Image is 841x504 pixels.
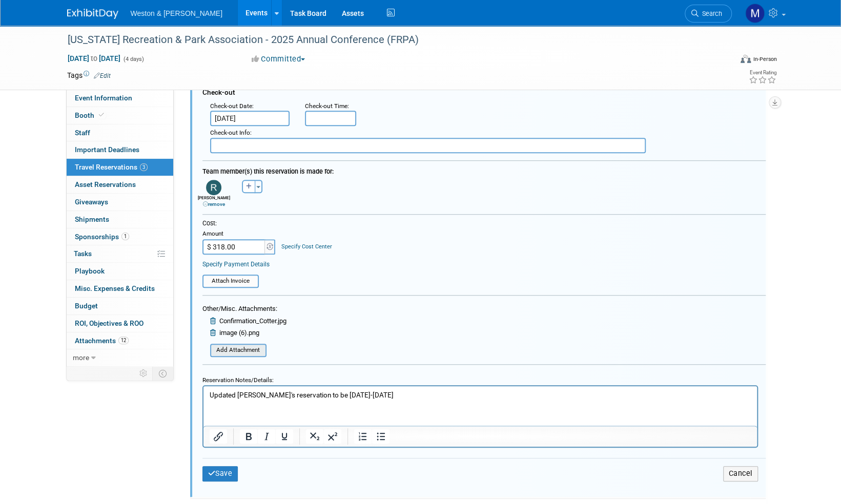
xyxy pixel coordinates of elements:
[752,55,776,63] div: In-Person
[202,162,766,177] div: Team member(s) this reservation is made for:
[203,386,757,426] iframe: Rich Text Area
[64,31,716,49] div: [US_STATE] Recreation & Park Association - 2025 Annual Conference (FRPA)
[89,54,99,62] span: to
[240,429,257,444] button: Bold
[67,280,173,297] a: Misc. Expenses & Credits
[67,141,173,158] a: Important Deadlines
[67,332,173,349] a: Attachments12
[210,129,250,136] span: Check-out Info
[745,4,765,23] img: Mary Ann Trujillo
[67,315,173,332] a: ROI, Objectives & ROO
[685,5,732,23] a: Search
[67,54,121,63] span: [DATE] [DATE]
[197,195,231,207] div: [PERSON_NAME]
[748,70,776,75] div: Event Rating
[152,367,173,380] td: Toggle Event Tabs
[202,372,758,386] div: Reservation Notes/Details:
[75,129,90,137] span: Staff
[122,56,144,62] span: (4 days)
[67,9,118,19] img: ExhibitDay
[75,94,132,102] span: Event Information
[202,219,766,228] div: Cost:
[741,55,751,63] img: Format-Inperson.png
[210,102,252,110] span: Check-out Date
[67,176,173,193] a: Asset Reservations
[140,163,148,171] span: 3
[219,329,259,337] span: image (6).png
[305,102,349,110] small: :
[206,180,221,195] img: R.jpg
[75,267,105,275] span: Playbook
[723,466,758,481] button: Cancel
[131,9,222,17] span: Weston & [PERSON_NAME]
[324,429,341,444] button: Superscript
[305,102,347,110] span: Check-out Time
[135,367,153,380] td: Personalize Event Tab Strip
[67,124,173,141] a: Staff
[75,145,139,154] span: Important Deadlines
[67,194,173,211] a: Giveaways
[118,337,129,344] span: 12
[75,111,106,119] span: Booth
[94,72,111,79] a: Edit
[75,180,136,188] span: Asset Reservations
[202,261,270,268] a: Specify Payment Details
[67,245,173,262] a: Tasks
[67,90,173,107] a: Event Information
[210,429,227,444] button: Insert/edit link
[219,317,286,325] span: Confirmation_Cotter.jpg
[210,102,254,110] small: :
[202,466,238,481] button: Save
[354,429,372,444] button: Numbered list
[258,429,275,444] button: Italic
[121,233,129,240] span: 1
[202,230,277,239] div: Amount
[75,198,108,206] span: Giveaways
[75,337,129,345] span: Attachments
[67,211,173,228] a: Shipments
[372,429,389,444] button: Bullet list
[73,353,89,362] span: more
[75,163,148,171] span: Travel Reservations
[75,302,98,310] span: Budget
[67,70,111,80] td: Tags
[75,233,129,241] span: Sponsorships
[203,201,225,207] a: remove
[67,228,173,245] a: Sponsorships1
[306,429,323,444] button: Subscript
[671,53,777,69] div: Event Format
[75,319,143,327] span: ROI, Objectives & ROO
[74,249,92,258] span: Tasks
[276,429,293,444] button: Underline
[67,263,173,280] a: Playbook
[210,129,252,136] small: :
[281,243,332,250] a: Specify Cost Center
[248,54,309,65] button: Committed
[202,88,235,96] span: Check-out
[99,112,104,118] i: Booth reservation complete
[67,349,173,366] a: more
[699,10,722,17] span: Search
[67,159,173,176] a: Travel Reservations3
[67,298,173,314] a: Budget
[202,304,286,316] div: Other/Misc. Attachments:
[67,107,173,124] a: Booth
[75,284,155,292] span: Misc. Expenses & Credits
[75,215,109,223] span: Shipments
